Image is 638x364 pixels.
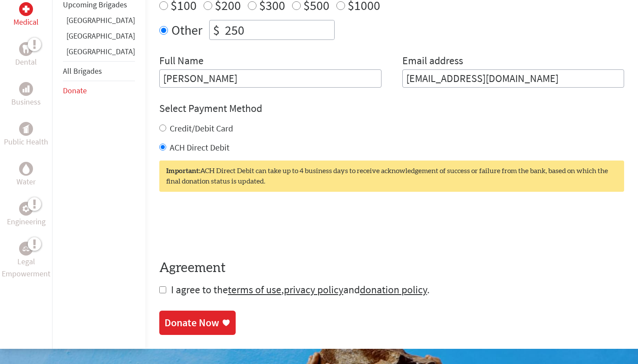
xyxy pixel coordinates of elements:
div: Business [19,82,33,96]
div: Donate Now [164,316,219,330]
a: terms of use [228,283,281,296]
li: Ghana [63,14,135,30]
li: All Brigades [63,61,135,81]
a: Donate [63,85,87,95]
a: privacy policy [284,283,343,296]
p: Medical [13,16,39,28]
h4: Agreement [159,260,624,276]
input: Enter Full Name [159,69,381,88]
div: Public Health [19,122,33,136]
h4: Select Payment Method [159,102,624,115]
a: WaterWater [16,162,36,188]
div: Medical [19,2,33,16]
img: Engineering [23,205,30,212]
div: Dental [19,42,33,56]
a: MedicalMedical [13,2,39,28]
li: Guatemala [63,30,135,46]
p: Engineering [7,216,46,228]
li: Donate [63,81,135,100]
a: Donate Now [159,311,236,335]
a: BusinessBusiness [11,82,41,108]
iframe: reCAPTCHA [159,209,291,243]
p: Public Health [4,136,48,148]
a: Legal EmpowermentLegal Empowerment [2,242,50,280]
a: [GEOGRAPHIC_DATA] [66,31,135,41]
input: Your Email [402,69,625,88]
strong: Important: [166,167,200,174]
p: Legal Empowerment [2,256,50,280]
span: I agree to the , and . [171,283,430,296]
a: [GEOGRAPHIC_DATA] [66,46,135,56]
div: Legal Empowerment [19,242,33,256]
input: Enter Amount [223,20,334,39]
p: Dental [15,56,37,68]
div: Engineering [19,202,33,216]
a: All Brigades [63,66,102,76]
a: Public HealthPublic Health [4,122,48,148]
img: Legal Empowerment [23,246,30,251]
a: donation policy [360,283,427,296]
p: Business [11,96,41,108]
a: EngineeringEngineering [7,202,46,228]
label: Email address [402,54,463,69]
a: [GEOGRAPHIC_DATA] [66,15,135,25]
p: Water [16,176,36,188]
img: Dental [23,45,30,53]
label: Full Name [159,54,204,69]
img: Medical [23,6,30,13]
div: $ [210,20,223,39]
label: Other [171,20,202,40]
img: Business [23,85,30,92]
li: Panama [63,46,135,61]
label: Credit/Debit Card [170,123,233,134]
label: ACH Direct Debit [170,142,230,153]
a: DentalDental [15,42,37,68]
img: Water [23,164,30,174]
div: ACH Direct Debit can take up to 4 business days to receive acknowledgement of success or failure ... [159,161,624,192]
div: Water [19,162,33,176]
img: Public Health [23,125,30,133]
